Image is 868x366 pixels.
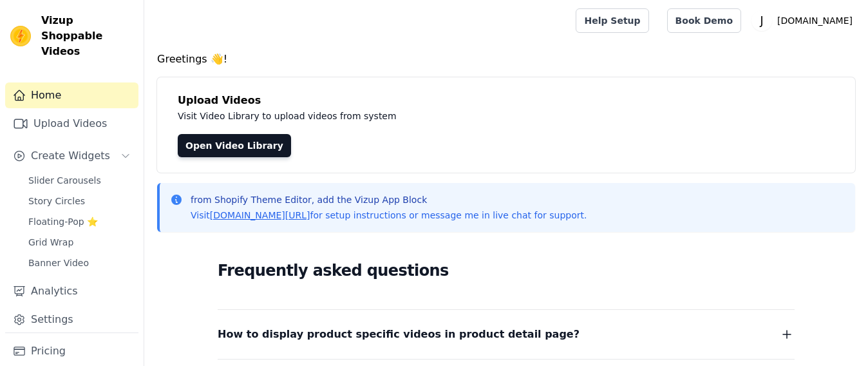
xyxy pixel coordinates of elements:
a: Book Demo [667,8,741,33]
button: J [DOMAIN_NAME] [751,9,858,32]
a: Floating-Pop ⭐ [21,213,138,231]
a: Pricing [5,338,138,364]
span: How to display product specific videos in product detail page? [218,325,580,343]
a: Analytics [5,278,138,304]
a: Banner Video [21,254,138,272]
button: Create Widgets [5,143,138,169]
a: Help Setup [576,8,648,33]
span: Vizup Shoppable Videos [41,13,133,59]
p: [DOMAIN_NAME] [772,9,858,32]
span: Banner Video [28,256,89,269]
a: Grid Wrap [21,233,138,251]
text: J [759,14,763,27]
span: Slider Carousels [28,174,101,187]
a: [DOMAIN_NAME][URL] [210,210,310,220]
button: How to display product specific videos in product detail page? [218,325,795,343]
h4: Upload Videos [178,93,835,108]
p: from Shopify Theme Editor, add the Vizup App Block [191,193,587,206]
a: Settings [5,307,138,332]
a: Upload Videos [5,111,138,137]
a: Home [5,82,138,108]
p: Visit for setup instructions or message me in live chat for support. [191,209,587,222]
a: Story Circles [21,192,138,210]
span: Create Widgets [31,148,110,164]
span: Story Circles [28,195,85,207]
p: Visit Video Library to upload videos from system [178,108,755,124]
h4: Greetings 👋! [157,52,855,67]
a: Slider Carousels [21,171,138,189]
span: Grid Wrap [28,236,73,249]
img: Vizup [10,26,31,46]
a: Open Video Library [178,134,291,157]
h2: Frequently asked questions [218,258,795,284]
span: Floating-Pop ⭐ [28,215,98,228]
